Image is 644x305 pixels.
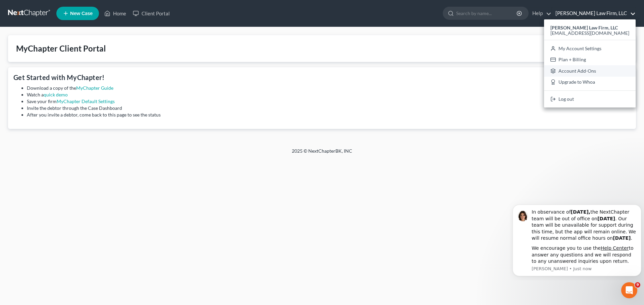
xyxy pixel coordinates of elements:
[510,192,644,280] iframe: Intercom notifications message
[544,43,636,54] a: My Account Settings
[101,7,129,19] a: Home
[544,77,636,88] a: Upgrade to Whoa
[544,19,636,107] div: [PERSON_NAME] Law Firm, LLC
[70,11,93,16] span: New Case
[544,93,636,105] a: Log out
[44,92,68,97] a: quick demo
[621,282,637,298] iframe: Intercom live chat
[544,65,636,77] a: Account Add-Ons
[13,73,631,82] h4: Get Started with MyChapter!
[57,98,115,104] a: MyChapter Default Settings
[27,98,631,105] li: Save your firm
[16,43,106,54] div: MyChapter Client Portal
[76,85,113,91] a: MyChapter Guide
[456,7,518,19] input: Search by name...
[129,7,173,19] a: Client Portal
[27,111,631,118] li: After you invite a debtor, come back to this page to see the status
[131,148,513,160] div: 2025 © NextChapterBK, INC
[635,282,640,288] span: 9
[27,91,631,98] li: Watch a
[529,7,551,19] a: Help
[27,85,631,91] li: Download a copy of the
[552,7,636,19] a: [PERSON_NAME] Law Firm, LLC
[27,105,631,111] li: Invite the debtor through the Case Dashboard
[550,25,618,30] strong: [PERSON_NAME] Law Firm, LLC
[550,30,629,36] span: [EMAIL_ADDRESS][DOMAIN_NAME]
[544,54,636,65] a: Plan + Billing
